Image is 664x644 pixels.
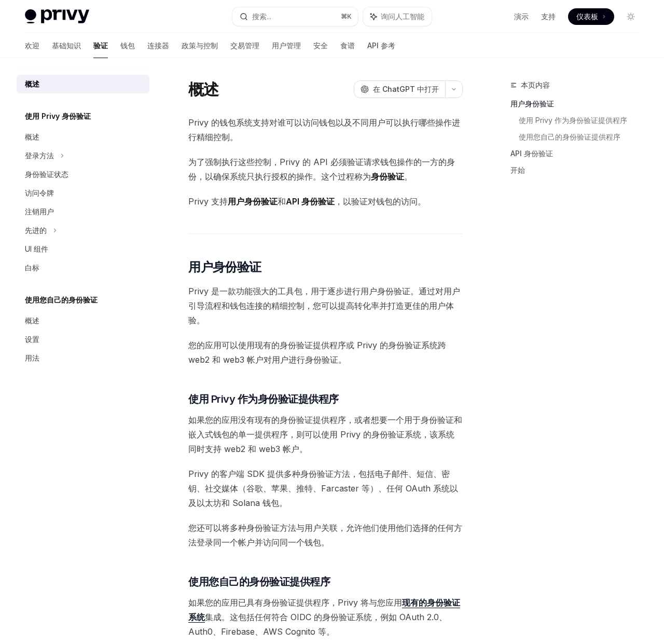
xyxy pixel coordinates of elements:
font: 身份验证状态 [25,170,68,179]
font: ⌘ [341,12,347,20]
a: 连接器 [147,33,169,58]
font: 和 [278,196,286,207]
font: 如果您的应用已具有身份验证提供程序，Privy 将与您应用 [188,597,402,608]
font: UI 组件 [25,244,48,253]
font: 演示 [514,12,529,21]
a: 安全 [313,33,328,58]
font: 询问人工智能 [381,12,424,21]
font: 登录方法 [25,151,54,160]
font: 使用您自己的身份验证提供程序 [519,132,620,141]
a: 用户管理 [272,33,301,58]
font: 使用您自己的身份验证提供程序 [188,576,330,588]
font: 白标 [25,263,39,272]
a: UI 组件 [17,240,149,258]
font: 食谱 [340,41,355,50]
a: 使用 Privy 作为身份验证提供程序 [519,112,647,129]
font: 概述 [25,316,39,325]
img: 灯光标志 [25,9,89,24]
button: 在 ChatGPT 中打开 [354,80,445,98]
a: 欢迎 [25,33,39,58]
font: 用户管理 [272,41,301,50]
a: 概述 [17,311,149,330]
font: 设置 [25,335,39,344]
font: 基础知识 [52,41,81,50]
font: 使用您自己的身份验证 [25,295,98,304]
font: API 参考 [367,41,395,50]
font: API 身份验证 [510,149,553,158]
font: Privy 的钱包系统支持对谁可以访问钱包以及不同用户可以执行哪些操作进行精细控制。 [188,117,460,142]
a: 访问令牌 [17,184,149,202]
font: 访问令牌 [25,188,54,197]
font: 本页内容 [521,80,550,89]
a: 概述 [17,128,149,146]
button: 切换暗模式 [622,8,639,25]
a: 用法 [17,349,149,367]
a: 仪表板 [568,8,614,25]
font: 用户身份验证 [188,259,261,275]
font: 您还可以将多种身份验证方法与用户关联，允许他们使用他们选择的任何方法登录同一个帐户并访问同一个钱包。 [188,523,462,547]
font: 用户身份验证 [510,99,554,108]
a: 支持 [541,11,556,22]
font: 政策与控制 [182,41,218,50]
font: 欢迎 [25,41,39,50]
a: 钱包 [120,33,135,58]
a: 演示 [514,11,529,22]
a: 身份验证状态 [17,165,149,184]
a: 开始 [510,162,647,179]
font: 用户身份验证 [228,196,278,207]
font: 钱包 [120,41,135,50]
font: 。 [404,171,412,182]
font: 先进的 [25,226,47,235]
font: 使用 Privy 作为身份验证提供程序 [188,393,339,405]
a: 验证 [93,33,108,58]
a: 基础知识 [52,33,81,58]
font: 身份验证 [371,171,404,182]
a: 白标 [17,258,149,277]
a: 政策与控制 [182,33,218,58]
font: 概述 [25,132,39,141]
font: Privy 的客户端 SDK 提供多种身份验证方法，包括电子邮件、短信、密钥、社交媒体（谷歌、苹果、推特、Farcaster 等）、任何 OAuth 系统以及以太坊和 Solana 钱包。 [188,469,458,508]
font: 用法 [25,353,39,362]
font: 集成。这包括任何符合 OIDC 的身份验证系统，例如 OAuth 2.0、Auth0、Firebase、AWS Cognito 等。 [188,612,447,637]
font: 使用 Privy 作为身份验证提供程序 [519,116,627,125]
font: 概述 [188,80,219,99]
font: 您的应用可以使用现有的身份验证提供程序或 Privy 的身份验证系统跨 web2 和 web3 帐户对用户进行身份验证。 [188,340,446,365]
a: API 参考 [367,33,395,58]
a: API 身份验证 [510,145,647,162]
a: 交易管理 [230,33,259,58]
font: 如果您的应用没有现有的身份验证提供程序，或者想要一个用于身份验证和嵌入式钱包的单一提供程序，则可以使用 Privy 的身份验证系统，该系统同时支持 web2 和 web3 帐户。 [188,415,462,454]
a: 食谱 [340,33,355,58]
a: 概述 [17,75,149,93]
font: 搜索... [252,12,271,21]
font: 在 ChatGPT 中打开 [373,85,439,93]
font: 为了强制执行这些控制，Privy 的 API 必须验证请求钱包操作的一方的身份，以确保系统只执行授权的操作。这个过程称为 [188,157,455,182]
font: ，以验证对钱包的访问。 [335,196,426,207]
a: 使用您自己的身份验证提供程序 [519,129,647,145]
a: 注销用户 [17,202,149,221]
font: 安全 [313,41,328,50]
font: API 身份验证 [286,196,335,207]
font: 连接器 [147,41,169,50]
a: 用户身份验证 [510,95,647,112]
font: 验证 [93,41,108,50]
font: 概述 [25,79,39,88]
font: 注销用户 [25,207,54,216]
font: 开始 [510,166,525,174]
button: 询问人工智能 [363,7,432,26]
a: 设置 [17,330,149,349]
font: 使用 Privy 身份验证 [25,112,91,120]
font: 支持 [541,12,556,21]
button: 搜索...⌘K [232,7,358,26]
font: 交易管理 [230,41,259,50]
font: Privy 是一款功能强大的工具包，用于逐步进行用户身份验证。通过对用户引导流程和钱包连接的精细控制，您可以提高转化率并打造更佳的用户体验。 [188,286,460,325]
font: 仪表板 [576,12,598,21]
font: Privy 支持 [188,196,228,207]
font: K [347,12,352,20]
